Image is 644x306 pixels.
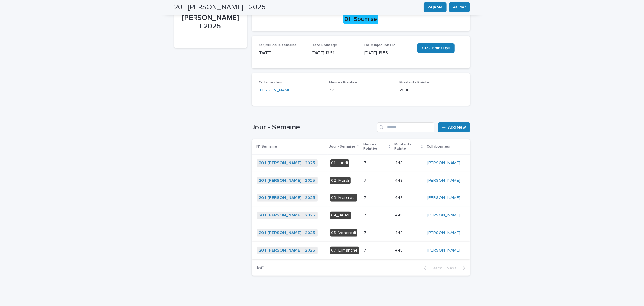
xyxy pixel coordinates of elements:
p: 7 [364,212,368,218]
a: [PERSON_NAME] [427,230,460,236]
p: 448 [395,177,404,183]
div: 02_Mardi [330,177,351,184]
p: 7 [364,229,368,236]
p: Montant - Pointé [394,141,420,152]
a: [PERSON_NAME] [427,161,460,166]
a: 20 | [PERSON_NAME] | 2025 [259,213,315,218]
h2: 20 | [PERSON_NAME] | 2025 [174,3,266,12]
p: 2688 [399,87,463,93]
tr: 20 | [PERSON_NAME] | 2025 05_Vendredi77 448448 [PERSON_NAME] [252,224,470,242]
span: Rejeter [428,4,443,10]
button: Rejeter [424,2,447,12]
a: 20 | [PERSON_NAME] | 2025 [259,195,315,200]
p: Collaborateur [427,143,450,150]
p: 448 [395,194,404,200]
a: [PERSON_NAME] [427,195,460,200]
span: Next [447,266,460,270]
a: [PERSON_NAME] [427,248,460,253]
span: Add New [448,125,466,129]
a: Add New [438,122,470,132]
span: Montant - Pointé [399,81,429,84]
tr: 20 | [PERSON_NAME] | 2025 03_Mercredi77 448448 [PERSON_NAME] [252,189,470,207]
span: Collaborateur [259,81,283,84]
h1: Jour - Semaine [252,123,375,132]
input: Search [377,122,434,132]
button: Valider [449,2,470,12]
span: Back [429,266,442,270]
p: [DATE] 13:51 [312,50,357,56]
p: [DATE] [259,50,305,56]
div: 05_Vendredi [330,229,357,237]
div: 07_Dimanche [330,247,359,254]
button: Next [444,265,470,271]
div: 01_Soumise [343,14,378,24]
a: 20 | [PERSON_NAME] | 2025 [259,230,315,236]
p: Heure - Pointée [364,141,388,152]
p: 448 [395,212,404,218]
p: 20 | [PERSON_NAME] | 2025 [181,5,240,31]
p: [DATE] 13:53 [364,50,410,56]
a: [PERSON_NAME] [427,213,460,218]
div: 01_Lundi [330,159,349,167]
span: Valider [453,4,466,10]
a: 20 | [PERSON_NAME] | 2025 [259,248,315,253]
a: [PERSON_NAME] [259,87,292,93]
p: N° Semaine [257,143,277,150]
tr: 20 | [PERSON_NAME] | 2025 07_Dimanche77 448448 [PERSON_NAME] [252,242,470,259]
tr: 20 | [PERSON_NAME] | 2025 02_Mardi77 448448 [PERSON_NAME] [252,172,470,189]
a: 20 | [PERSON_NAME] | 2025 [259,161,315,166]
a: CR - Pointage [417,43,455,53]
p: 448 [395,159,404,166]
p: 7 [364,247,368,253]
span: Date Pointage [312,44,337,47]
span: 1er jour de la semaine [259,44,297,47]
p: 7 [364,194,368,200]
p: 448 [395,247,404,253]
a: 20 | [PERSON_NAME] | 2025 [259,178,315,183]
span: Date Injection CR [364,44,395,47]
p: 448 [395,229,404,236]
a: [PERSON_NAME] [427,178,460,183]
p: 7 [364,177,368,183]
p: 7 [364,159,368,166]
p: Jour - Semaine [329,143,356,150]
p: 1 of 1 [252,261,270,275]
p: 42 [329,87,392,93]
button: Back [419,265,444,271]
div: 03_Mercredi [330,194,357,202]
span: Heure - Pointée [329,81,357,84]
div: 04_Jeudi [330,212,351,219]
tr: 20 | [PERSON_NAME] | 2025 01_Lundi77 448448 [PERSON_NAME] [252,154,470,172]
span: CR - Pointage [422,46,450,50]
tr: 20 | [PERSON_NAME] | 2025 04_Jeudi77 448448 [PERSON_NAME] [252,207,470,224]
